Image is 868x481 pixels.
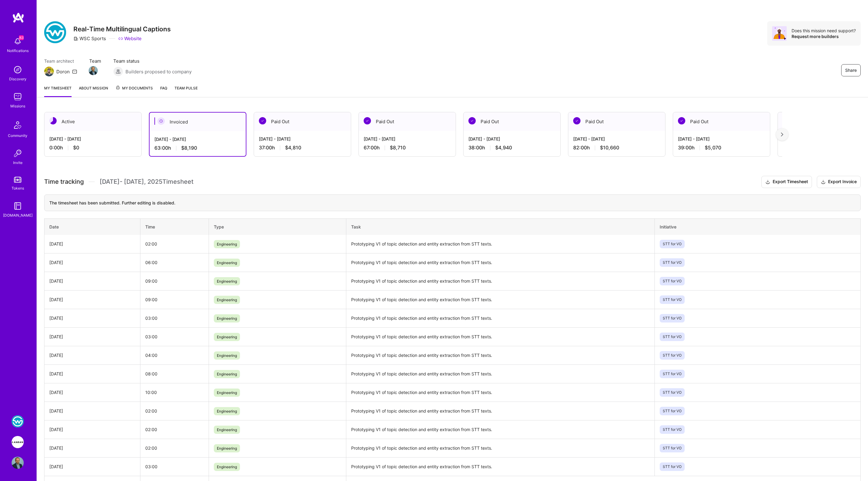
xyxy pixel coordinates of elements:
[660,314,685,322] span: STT for VO
[140,218,209,235] th: Time
[214,296,240,304] span: Engineering
[44,112,141,131] div: Active
[19,35,24,40] span: 83
[10,415,25,427] a: WSC Sports: Real-Time Multilingual Captions
[214,463,240,471] span: Engineering
[73,35,106,42] div: WSC Sports
[346,272,655,290] td: Prototyping V1 of topic detection and entity extraction from STT texts.
[772,26,787,41] img: Avatar
[140,364,209,383] td: 08:00
[214,426,240,434] span: Engineering
[140,272,209,290] td: 09:00
[673,112,770,131] div: Paid Out
[346,439,655,457] td: Prototyping V1 of topic detection and entity extraction from STT texts.
[254,112,351,131] div: Paid Out
[259,136,346,142] div: [DATE] - [DATE]
[259,145,346,151] div: 37:00 h
[157,117,165,125] img: Invoiced
[89,58,101,64] span: Team
[10,118,25,132] img: Community
[49,278,135,284] div: [DATE]
[14,177,21,183] img: tokens
[765,179,770,185] i: icon Download
[214,333,240,341] span: Engineering
[346,420,655,439] td: Prototyping V1 of topic detection and entity extraction from STT texts.
[113,67,123,76] img: Builders proposed to company
[49,463,135,470] div: [DATE]
[140,383,209,402] td: 10:00
[140,253,209,272] td: 06:00
[214,444,240,452] span: Engineering
[12,91,24,103] img: teamwork
[364,136,451,142] div: [DATE] - [DATE]
[175,85,198,97] a: Team Pulse
[12,64,24,76] img: discovery
[792,28,856,33] div: Does this mission need support?
[841,64,861,76] button: Share
[9,76,26,82] div: Discovery
[154,136,241,142] div: [DATE] - [DATE]
[49,371,135,377] div: [DATE]
[660,351,685,360] span: STT for VO
[3,212,33,218] div: [DOMAIN_NAME]
[49,241,135,247] div: [DATE]
[495,145,512,151] span: $4,940
[346,327,655,346] td: Prototyping V1 of topic detection and entity extraction from STT texts.
[140,439,209,457] td: 02:00
[140,402,209,420] td: 02:00
[115,85,153,92] span: My Documents
[817,176,861,188] button: Export Invoice
[44,58,77,64] span: Team architect
[573,136,660,142] div: [DATE] - [DATE]
[49,117,57,124] img: Active
[12,12,24,23] img: logo
[49,333,135,340] div: [DATE]
[140,346,209,364] td: 04:00
[12,415,24,427] img: WSC Sports: Real-Time Multilingual Captions
[154,145,241,151] div: 63:00 h
[573,145,660,151] div: 82:00 h
[44,21,66,43] img: Company Logo
[10,457,25,469] a: User Avatar
[12,147,24,159] img: Invite
[140,420,209,439] td: 02:00
[44,194,861,211] div: The timesheet has been submitted. Further editing is disabled.
[150,113,246,131] div: Invoiced
[792,33,856,39] div: Request more builders
[346,290,655,309] td: Prototyping V1 of topic detection and entity extraction from STT texts.
[12,436,24,448] img: Langan: AI-Copilot for Environmental Site Assessment
[468,136,556,142] div: [DATE] - [DATE]
[660,370,685,378] span: STT for VO
[49,408,135,414] div: [DATE]
[49,136,136,142] div: [DATE] - [DATE]
[8,132,27,139] div: Community
[79,85,108,97] a: About Mission
[214,370,240,378] span: Engineering
[10,436,25,448] a: Langan: AI-Copilot for Environmental Site Assessment
[7,47,29,54] div: Notifications
[140,327,209,346] td: 03:00
[89,66,98,75] img: Team Member Avatar
[573,117,580,124] img: Paid Out
[660,425,685,434] span: STT for VO
[12,200,24,212] img: guide book
[140,309,209,327] td: 03:00
[73,25,171,33] h3: Real-Time Multilingual Captions
[89,65,97,76] a: Team Member Avatar
[44,67,54,76] img: Team Architect
[468,117,476,124] img: Paid Out
[464,112,560,131] div: Paid Out
[568,112,665,131] div: Paid Out
[678,145,765,151] div: 39:00 h
[259,117,266,124] img: Paid Out
[100,178,193,186] span: [DATE] - [DATE] , 2025 Timesheet
[214,351,240,360] span: Engineering
[678,136,765,142] div: [DATE] - [DATE]
[115,85,153,97] a: My Documents
[73,145,79,151] span: $0
[364,117,371,124] img: Paid Out
[49,315,135,321] div: [DATE]
[49,445,135,451] div: [DATE]
[655,218,861,235] th: Initiative
[10,103,25,109] div: Missions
